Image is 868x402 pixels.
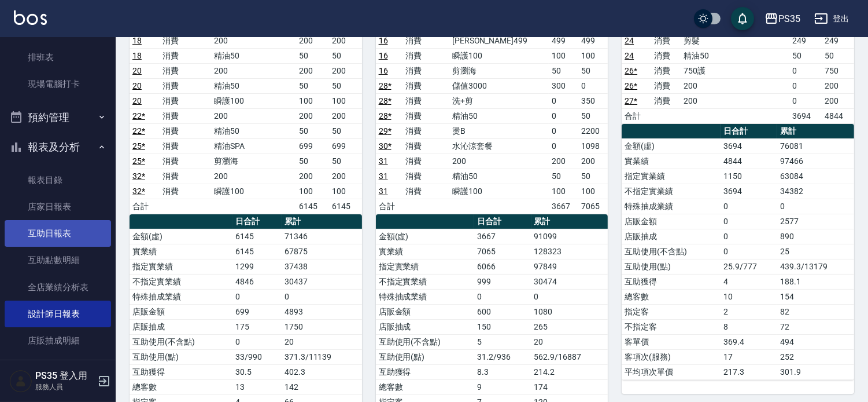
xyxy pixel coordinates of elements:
td: 3694 [721,138,777,154]
td: 1080 [531,304,608,319]
td: 0 [232,334,282,349]
td: 6145 [232,229,282,244]
td: 0 [721,199,777,214]
a: 店販抽成明細 [5,327,111,354]
td: 不指定實業績 [130,274,232,289]
td: 6066 [474,259,531,274]
td: 25.9/777 [721,259,777,274]
td: 265 [531,319,608,334]
th: 日合計 [721,124,777,139]
td: 8 [721,319,777,334]
td: 金額(虛) [622,138,721,154]
td: 10 [721,289,777,304]
td: 1299 [232,259,282,274]
td: 不指定客 [622,319,721,334]
td: 實業績 [376,244,475,259]
td: 150 [474,319,531,334]
td: 消費 [651,78,681,93]
td: 200 [329,169,362,184]
td: 200 [329,33,362,48]
td: 2200 [578,123,608,138]
td: 0 [721,214,777,229]
img: Person [9,370,32,393]
td: 精油50 [211,48,296,63]
td: 100 [578,184,608,199]
td: 剪瀏海 [449,63,549,78]
a: 31 [379,156,388,166]
td: 499 [549,33,578,48]
button: save [731,7,754,30]
td: 總客數 [130,379,232,394]
td: 7065 [578,199,608,214]
td: 指定實業績 [130,259,232,274]
td: 30437 [282,274,362,289]
td: 50 [578,169,608,184]
td: 互助使用(點) [622,259,721,274]
td: 91099 [531,229,608,244]
td: 互助使用(不含點) [130,334,232,349]
td: 特殊抽成業績 [130,289,232,304]
a: 店家日報表 [5,193,111,220]
td: 特殊抽成業績 [622,199,721,214]
td: 50 [329,78,362,93]
a: 20 [132,81,142,90]
td: 20 [282,334,362,349]
td: 客單價 [622,334,721,349]
td: 實業績 [130,244,232,259]
td: 6145 [329,199,362,214]
td: 消費 [651,63,681,78]
td: 1150 [721,169,777,184]
td: 互助獲得 [130,364,232,379]
td: 店販抽成 [130,319,232,334]
td: 店販抽成 [622,229,721,244]
td: 不指定實業績 [376,274,475,289]
td: 消費 [651,33,681,48]
td: 精油50 [449,169,549,184]
td: 100 [549,184,578,199]
td: 指定客 [622,304,721,319]
td: 200 [211,33,296,48]
td: 互助使用(點) [130,349,232,364]
td: 3667 [474,229,531,244]
td: 200 [296,33,329,48]
td: 不指定實業績 [622,184,721,199]
td: 30.5 [232,364,282,379]
td: 消費 [651,93,681,108]
td: 562.9/16887 [531,349,608,364]
td: 儲值3000 [449,78,549,93]
td: 252 [777,349,854,364]
a: 排班表 [5,44,111,71]
td: 消費 [160,78,212,93]
td: 消費 [402,93,449,108]
th: 累計 [531,214,608,229]
td: 3667 [549,199,578,214]
td: 合計 [376,199,402,214]
td: 0 [777,199,854,214]
td: 實業績 [622,154,721,169]
th: 累計 [282,214,362,229]
a: 互助點數明細 [5,247,111,273]
td: 消費 [402,123,449,138]
td: 指定實業績 [376,259,475,274]
a: 31 [379,187,388,196]
td: 8.3 [474,364,531,379]
td: 店販抽成 [376,319,475,334]
td: 客項次(服務) [622,349,721,364]
td: 50 [329,48,362,63]
td: 402.3 [282,364,362,379]
td: 瞬護100 [449,184,549,199]
td: 25 [777,244,854,259]
a: 報表目錄 [5,167,111,193]
td: 消費 [402,33,449,48]
th: 累計 [777,124,854,139]
td: 142 [282,379,362,394]
td: 100 [329,184,362,199]
a: 費用分析表 [5,354,111,381]
td: 67875 [282,244,362,259]
td: 7065 [474,244,531,259]
td: 200 [211,63,296,78]
td: 瞬護100 [449,48,549,63]
td: 200 [681,78,789,93]
td: 0 [789,63,822,78]
td: 0 [282,289,362,304]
